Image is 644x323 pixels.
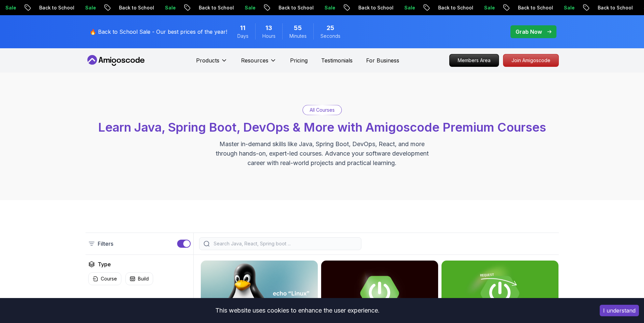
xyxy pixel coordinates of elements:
[327,23,334,33] span: 25 Seconds
[492,4,538,11] p: Back to School
[253,4,299,11] p: Back to School
[59,4,81,11] p: Sale
[262,33,276,39] span: Hours
[321,56,353,64] a: Testimonials
[449,54,499,67] a: Members Area
[212,240,357,247] input: Search Java, React, Spring boot ...
[289,33,307,39] span: Minutes
[503,54,559,67] a: Join Amigoscode
[299,4,320,11] p: Sale
[237,33,248,39] span: Days
[366,56,399,64] a: For Business
[516,28,542,36] p: Grab Now
[13,4,59,11] p: Back to School
[572,4,618,11] p: Back to School
[98,120,546,135] span: Learn Java, Spring Boot, DevOps & More with Amigoscode Premium Courses
[125,272,153,285] button: Build
[88,272,121,285] button: Course
[320,33,340,39] span: Seconds
[209,139,436,168] p: Master in-demand skills like Java, Spring Boot, DevOps, React, and more through hands-on, expert-...
[139,4,161,11] p: Sale
[600,305,639,316] button: Accept cookies
[196,56,228,70] button: Products
[219,4,240,11] p: Sale
[196,56,219,64] p: Products
[98,260,111,268] h2: Type
[538,4,559,11] p: Sale
[90,28,227,36] p: 🔥 Back to School Sale - Our best prices of the year!
[93,4,139,11] p: Back to School
[310,107,335,113] p: All Courses
[458,4,480,11] p: Sale
[5,303,590,318] div: This website uses cookies to enhance the user experience.
[98,240,113,248] p: Filters
[503,54,558,66] p: Join Amigoscode
[290,56,308,64] a: Pricing
[265,23,272,33] span: 13 Hours
[332,4,378,11] p: Back to School
[241,56,277,70] button: Resources
[173,4,219,11] p: Back to School
[240,23,245,33] span: 11 Days
[294,23,302,33] span: 55 Minutes
[412,4,458,11] p: Back to School
[241,56,268,64] p: Resources
[450,54,499,66] p: Members Area
[378,4,400,11] p: Sale
[618,4,639,11] p: Sale
[101,275,117,282] p: Course
[138,275,149,282] p: Build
